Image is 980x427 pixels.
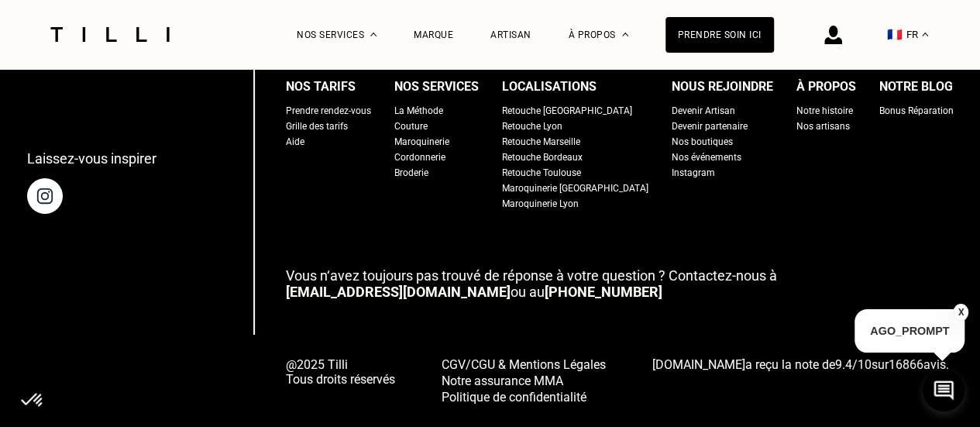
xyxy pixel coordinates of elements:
[672,134,733,150] a: Nos boutiques
[953,304,968,321] button: X
[394,134,449,150] a: Maroquinerie
[502,181,648,196] a: Maroquinerie [GEOGRAPHIC_DATA]
[286,103,371,119] a: Prendre rendez-vous
[854,309,965,353] p: AGO_PROMPT
[442,374,563,388] span: Notre assurance MMA
[665,17,774,53] a: Prendre soin ici
[796,75,856,98] div: À propos
[394,165,428,181] a: Broderie
[45,27,175,42] img: Logo du service de couturière Tilli
[286,267,954,300] p: ou au
[442,372,606,388] a: Notre assurance MMA
[442,390,586,405] span: Politique de confidentialité
[835,357,852,372] span: 9.4
[796,119,850,134] a: Nos artisans
[394,150,445,165] a: Cordonnerie
[502,103,632,119] a: Retouche [GEOGRAPHIC_DATA]
[286,134,304,150] a: Aide
[394,75,479,98] div: Nos services
[824,26,842,44] img: icône connexion
[672,103,735,119] a: Devenir Artisan
[502,165,581,181] a: Retouche Toulouse
[796,103,853,119] a: Notre histoire
[672,119,748,134] a: Devenir partenaire
[394,103,443,119] a: La Méthode
[502,75,597,98] div: Localisations
[922,33,928,36] img: menu déroulant
[672,165,715,181] a: Instagram
[887,27,903,42] span: 🇫🇷
[502,150,583,165] a: Retouche Bordeaux
[545,284,662,300] a: [PHONE_NUMBER]
[286,267,777,284] span: Vous n‘avez toujours pas trouvé de réponse à votre question ? Contactez-nous à
[835,357,872,372] span: /
[672,75,773,98] div: Nous rejoindre
[502,196,579,212] a: Maroquinerie Lyon
[879,75,953,98] div: Notre blog
[442,357,606,372] span: CGV/CGU & Mentions Légales
[442,388,606,405] a: Politique de confidentialité
[652,357,949,372] span: a reçu la note de sur avis.
[622,33,628,36] img: Menu déroulant à propos
[286,119,348,134] a: Grille des tarifs
[286,372,395,387] span: Tous droits réservés
[286,75,356,98] div: Nos tarifs
[27,150,156,167] p: Laissez-vous inspirer
[370,33,377,36] img: Menu déroulant
[442,356,606,372] a: CGV/CGU & Mentions Légales
[286,357,395,372] span: @2025 Tilli
[414,29,453,40] a: Marque
[286,284,511,300] a: [EMAIL_ADDRESS][DOMAIN_NAME]
[672,150,741,165] a: Nos événements
[490,29,531,40] a: Artisan
[27,178,63,214] img: page instagram de Tilli une retoucherie à domicile
[502,134,580,150] a: Retouche Marseille
[879,103,954,119] a: Bonus Réparation
[394,119,428,134] a: Couture
[502,119,562,134] a: Retouche Lyon
[652,357,745,372] span: [DOMAIN_NAME]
